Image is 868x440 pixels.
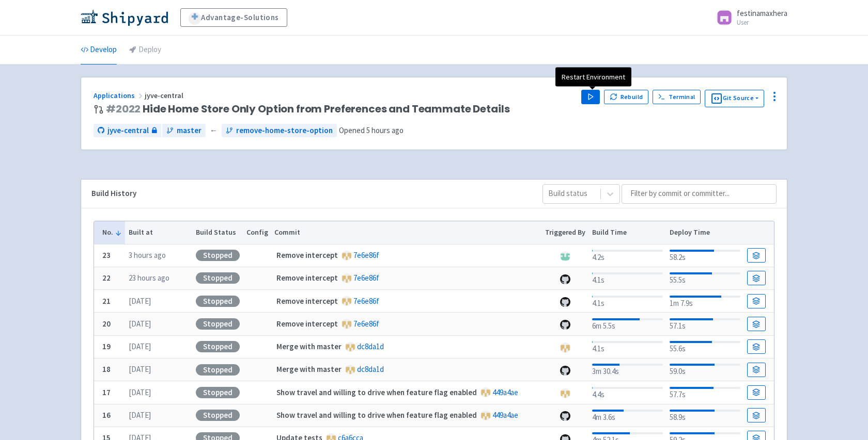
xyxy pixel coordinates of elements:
span: jyve-central [145,91,185,100]
div: 6m 5.5s [592,316,663,332]
b: 22 [102,273,111,283]
a: jyve-central [94,124,161,138]
a: Applications [94,91,145,100]
button: Git Source [705,90,764,107]
div: Stopped [196,387,240,398]
b: 16 [102,410,111,420]
a: Deploy [129,36,161,64]
div: 58.9s [670,408,740,423]
a: master [162,124,206,138]
div: 57.1s [670,316,740,332]
a: Develop [81,36,117,64]
span: ← [210,125,218,137]
a: Advantage-Solutions [180,8,287,27]
th: Built at [125,221,192,244]
div: 55.5s [670,270,740,286]
time: [DATE] [129,387,151,397]
div: 1m 7.9s [670,294,740,309]
strong: Merge with master [276,341,342,351]
div: 4.4s [592,385,663,401]
div: Stopped [196,364,240,376]
div: 4.2s [592,248,663,264]
small: User [737,19,787,26]
div: 4.1s [592,294,663,309]
div: Stopped [196,410,240,421]
time: [DATE] [129,410,151,420]
strong: Show travel and willing to drive when feature flag enabled [276,387,477,397]
b: 21 [102,296,111,306]
div: 55.6s [670,339,740,355]
a: Build Details [747,248,766,263]
div: Stopped [196,250,240,261]
b: 18 [102,364,111,374]
a: 449a4ae [492,410,518,420]
b: 17 [102,387,111,397]
span: festinamaxhera [737,8,787,18]
div: Stopped [196,341,240,352]
time: 5 hours ago [366,125,404,135]
th: Commit [271,221,542,244]
a: 7e6e86f [353,273,379,283]
a: Build Details [747,271,766,285]
div: 4.1s [592,270,663,286]
th: Triggered By [542,221,589,244]
strong: Remove intercept [276,250,338,260]
a: remove-home-store-option [222,124,337,138]
strong: Merge with master [276,364,342,374]
div: Stopped [196,272,240,284]
time: [DATE] [129,364,151,374]
time: [DATE] [129,319,151,329]
a: dc8da1d [357,364,384,374]
img: Shipyard logo [81,9,168,26]
a: Terminal [653,90,701,104]
time: [DATE] [129,296,151,306]
b: 19 [102,341,111,351]
span: jyve-central [107,125,149,137]
time: 23 hours ago [129,273,169,283]
th: Build Status [192,221,243,244]
a: Build Details [747,408,766,422]
div: Build History [91,188,526,200]
div: 3m 30.4s [592,362,663,378]
a: 7e6e86f [353,319,379,329]
div: Stopped [196,296,240,307]
a: Build Details [747,339,766,354]
input: Filter by commit or committer... [622,184,777,204]
div: 58.2s [670,248,740,264]
span: Hide Home Store Only Option from Preferences and Teammate Details [106,103,509,115]
th: Build Time [588,221,666,244]
strong: Remove intercept [276,273,338,283]
a: #2022 [106,102,141,116]
a: dc8da1d [357,341,384,351]
a: Build Details [747,317,766,331]
button: No. [102,227,122,238]
a: festinamaxhera User [710,9,787,26]
th: Deploy Time [666,221,743,244]
th: Config [243,221,271,244]
div: Stopped [196,318,240,330]
span: remove-home-store-option [236,125,333,137]
div: 57.7s [670,385,740,401]
div: 4m 3.6s [592,408,663,423]
span: Opened [339,125,404,135]
a: Build Details [747,294,766,308]
b: 23 [102,250,111,260]
b: 20 [102,319,111,329]
strong: Show travel and willing to drive when feature flag enabled [276,410,477,420]
time: [DATE] [129,341,151,351]
time: 3 hours ago [129,250,166,260]
a: 449a4ae [492,387,518,397]
strong: Remove intercept [276,296,338,306]
div: 59.0s [670,362,740,378]
button: Rebuild [604,90,648,104]
strong: Remove intercept [276,319,338,329]
div: 4.1s [592,339,663,355]
span: master [177,125,202,137]
a: Build Details [747,385,766,400]
button: Play [581,90,600,104]
a: Build Details [747,363,766,377]
a: 7e6e86f [353,296,379,306]
a: 7e6e86f [353,250,379,260]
